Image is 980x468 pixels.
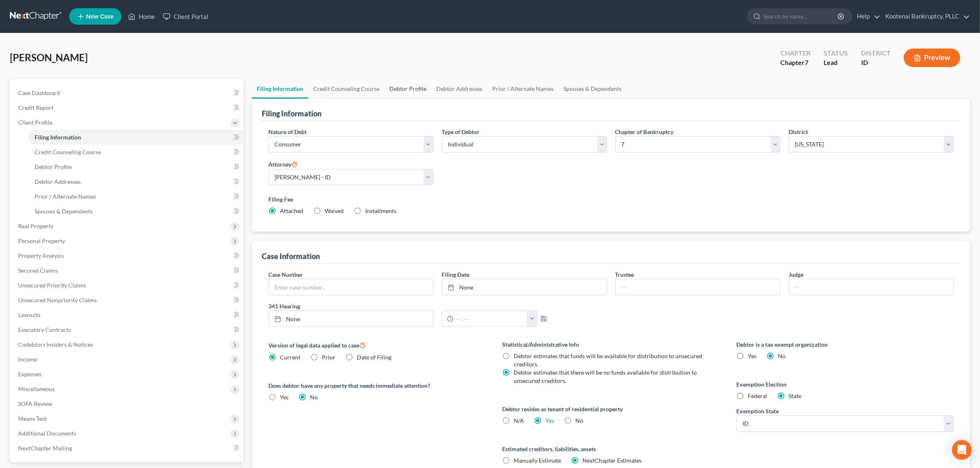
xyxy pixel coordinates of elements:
[502,340,719,349] label: Statistical/Administrative Info
[268,159,298,169] label: Attorney
[12,263,244,278] a: Secured Claims
[268,127,307,136] label: Nature of Debt
[18,311,40,318] span: Lawsuits
[357,354,391,361] span: Date of Filing
[780,49,810,58] div: Chapter
[575,417,583,424] span: No
[12,322,244,337] a: Executory Contracts
[559,79,626,99] a: Spouses & Dependents
[10,51,88,63] span: [PERSON_NAME]
[280,207,303,214] span: Attached
[454,311,527,327] input: -- : --
[615,127,674,136] label: Chapter of Bankruptcy
[28,145,244,160] a: Credit Counseling Course
[824,58,848,67] div: Lead
[18,119,52,126] span: Client Profile
[268,340,486,350] label: Version of legal data applied to case
[736,340,954,349] label: Debtor is a tax exempt organization
[18,297,97,304] span: Unsecured Nonpriority Claims
[12,278,244,293] a: Unsecured Priority Claims
[322,354,335,361] span: Prior
[487,79,559,99] a: Prior / Alternate Names
[442,270,469,279] label: Filing Date
[18,237,65,244] span: Personal Property
[18,430,76,437] span: Additional Documents
[514,352,702,368] span: Debtor estimates that funds will be available for distribution to unsecured creditors.
[736,380,954,389] label: Exemption Election
[124,9,159,24] a: Home
[778,352,786,359] span: No
[310,394,318,401] span: No
[35,163,72,170] span: Debtor Profile
[18,89,60,96] span: Case Dashboard
[268,270,303,279] label: Case Number
[18,341,93,348] span: Codebtors Insiders & Notices
[18,371,42,378] span: Expenses
[442,127,480,136] label: Type of Debtor
[268,195,954,204] label: Filing Fee
[264,302,611,310] label: 341 Hearing
[442,279,606,295] a: None
[268,381,486,390] label: Does debtor have any property that needs immediate attention?
[280,354,300,361] span: Current
[502,405,719,413] label: Debtor resides as tenant of residential property
[789,127,808,136] label: District
[514,417,524,424] span: N/A
[28,130,244,145] a: Filing Information
[952,440,972,460] div: Open Intercom Messenger
[861,49,891,58] div: District
[28,174,244,189] a: Debtor Addresses
[431,79,487,99] a: Debtor Addresses
[18,445,72,452] span: NextChapter Mailing
[861,58,891,67] div: ID
[904,49,960,67] button: Preview
[780,58,810,67] div: Chapter
[748,392,767,399] span: Federal
[824,49,848,58] div: Status
[514,369,697,384] span: Debtor estimates that there will be no funds available for distribution to unsecured creditors.
[616,279,780,295] input: --
[514,457,561,464] span: Manually Estimate
[86,14,114,20] span: New Case
[615,270,634,279] label: Trustee
[12,441,244,456] a: NextChapter Mailing
[18,222,54,229] span: Real Property
[582,457,642,464] span: NextChapter Estimates
[365,207,396,214] span: Installments
[18,282,86,289] span: Unsecured Priority Claims
[805,58,808,66] span: 7
[18,415,47,422] span: Means Test
[35,134,81,141] span: Filing Information
[325,207,344,214] span: Waived
[789,279,953,295] input: --
[252,79,308,99] a: Filing Information
[502,445,719,453] label: Estimated creditors, liabilities, assets
[28,160,244,174] a: Debtor Profile
[748,352,757,359] span: Yes
[28,204,244,219] a: Spouses & Dependents
[262,251,320,261] div: Case Information
[18,326,71,333] span: Executory Contracts
[789,270,803,279] label: Judge
[545,417,554,424] a: Yes
[18,356,37,363] span: Income
[18,104,54,111] span: Credit Report
[384,79,431,99] a: Debtor Profile
[35,193,96,200] span: Prior / Alternate Names
[28,189,244,204] a: Prior / Alternate Names
[12,396,244,411] a: SOFA Review
[853,9,880,24] a: Help
[35,178,81,185] span: Debtor Addresses
[35,148,101,155] span: Credit Counseling Course
[12,100,244,115] a: Credit Report
[736,407,779,415] label: Exemption State
[12,293,244,308] a: Unsecured Nonpriority Claims
[159,9,212,24] a: Client Portal
[18,252,64,259] span: Property Analysis
[262,109,321,118] div: Filing Information
[18,385,55,392] span: Miscellaneous
[269,311,433,327] a: None
[12,86,244,100] a: Case Dashboard
[18,267,58,274] span: Secured Claims
[12,308,244,322] a: Lawsuits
